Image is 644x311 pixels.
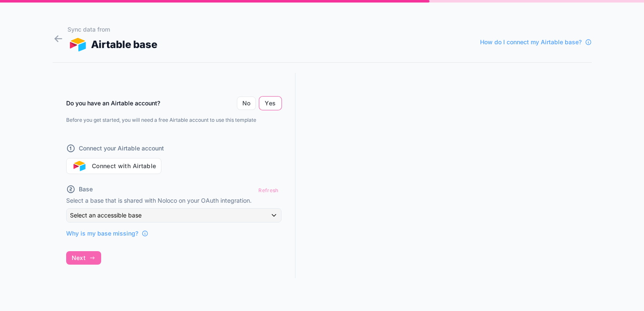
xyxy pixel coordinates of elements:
button: Yes [259,97,281,110]
img: Airtable logo [72,161,87,171]
button: Connect with Airtable [66,158,162,174]
p: Before you get started, you will need a free Airtable account to use this template [66,117,282,123]
div: Airtable base [67,37,158,52]
a: Why is my base missing? [66,229,148,238]
button: No [237,97,256,110]
p: Select a base that is shared with Noloco on your OAuth integration. [66,196,282,205]
button: Select an accessible base [66,208,282,223]
h1: Sync data from [67,25,158,34]
span: Base [79,185,93,193]
span: How do I connect my Airtable base? [480,38,582,46]
label: Do you have an Airtable account? [66,99,160,107]
span: Connect your Airtable account [79,144,164,153]
img: AIRTABLE [67,38,88,51]
span: Why is my base missing? [66,229,138,238]
a: How do I connect my Airtable base? [480,38,592,46]
span: Select an accessible base [70,212,142,219]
